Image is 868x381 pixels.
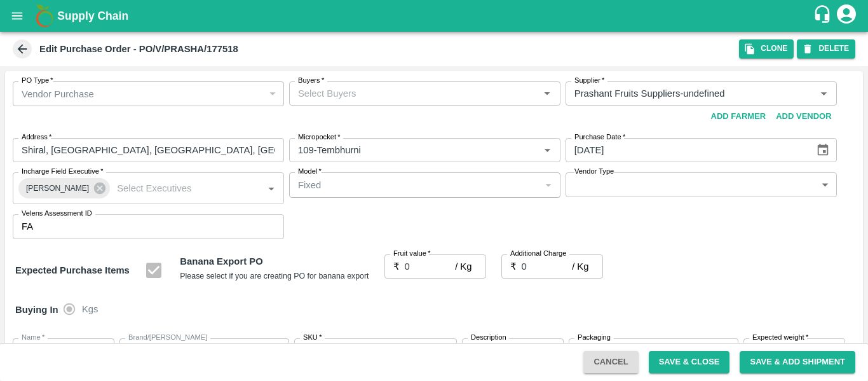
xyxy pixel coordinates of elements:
[815,85,832,102] button: Open
[835,3,858,29] div: account of current user
[752,333,808,343] label: Expected weight
[22,76,53,86] label: PO Type
[455,260,471,274] p: / Kg
[566,138,806,162] input: Select Date
[797,39,855,58] button: DELETE
[39,44,238,54] b: Edit Purchase Order - PO/V/PRASHA/177518
[298,132,341,142] label: Micropocket
[583,351,638,373] button: Cancel
[298,167,322,177] label: Model
[57,10,128,22] b: Supply Chain
[22,132,51,142] label: Address
[539,85,555,102] button: Open
[649,351,730,373] button: Save & Close
[82,302,98,316] span: Kgs
[298,76,324,86] label: Buyers
[64,296,109,322] div: buying_in
[32,3,57,29] img: logo
[574,167,614,177] label: Vendor Type
[13,138,284,162] input: Address
[10,296,64,323] h6: Buying In
[574,76,604,86] label: Supplier
[22,209,92,219] label: Velens Assessment ID
[471,333,506,343] label: Description
[393,249,431,259] label: Fruit value
[298,178,321,192] p: Fixed
[22,167,103,177] label: Incharge Field Executive
[293,142,519,158] input: Micropocket
[22,333,44,343] label: Name
[180,272,369,281] small: Please select if you are creating PO for banana export
[522,254,573,279] input: 0.0
[743,338,820,363] input: 0.0
[22,87,94,101] p: Vendor Purchase
[3,1,32,31] button: open drawer
[293,85,536,102] input: Select Buyers
[112,180,243,197] input: Select Executives
[813,4,835,27] div: customer-support
[574,132,625,142] label: Purchase Date
[811,138,835,162] button: Choose date, selected date is Sep 19, 2025
[57,7,813,25] a: Supply Chain
[180,256,262,267] b: Banana Export PO
[539,142,555,158] button: Open
[771,106,836,128] button: Add Vendor
[15,265,130,275] strong: Expected Purchase Items
[22,219,33,233] p: FA
[510,249,567,259] label: Additional Charge
[405,254,456,279] input: 0.0
[263,180,280,197] button: Open
[18,182,97,195] span: [PERSON_NAME]
[578,333,611,343] label: Packaging
[393,260,400,274] p: ₹
[303,333,322,343] label: SKU
[569,85,796,102] input: Select Supplier
[706,106,771,128] button: Add Farmer
[510,260,517,274] p: ₹
[739,39,794,58] button: Clone
[740,351,855,373] button: Save & Add Shipment
[128,333,207,343] label: Brand/[PERSON_NAME]
[18,178,110,198] div: [PERSON_NAME]
[572,260,588,274] p: / Kg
